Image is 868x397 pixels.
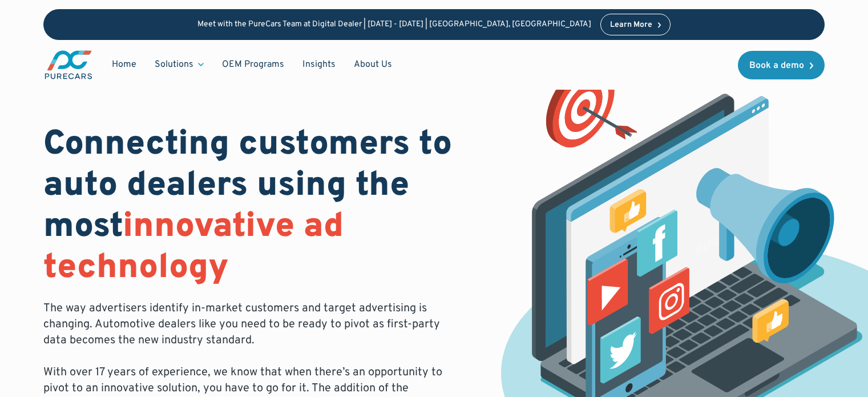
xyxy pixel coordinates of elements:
[738,51,825,79] a: Book a demo
[43,125,465,289] h1: Connecting customers to auto dealers using the most
[600,14,671,35] a: Learn More
[213,54,293,75] a: OEM Programs
[43,49,94,81] img: purecars logo
[43,206,344,290] span: innovative ad technology
[749,61,804,70] div: Book a demo
[43,49,94,81] a: main
[610,21,652,29] div: Learn More
[155,58,193,71] div: Solutions
[345,54,401,75] a: About Us
[103,54,146,75] a: Home
[293,54,345,75] a: Insights
[197,20,591,30] p: Meet with the PureCars Team at Digital Dealer | [DATE] - [DATE] | [GEOGRAPHIC_DATA], [GEOGRAPHIC_...
[146,54,213,75] div: Solutions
